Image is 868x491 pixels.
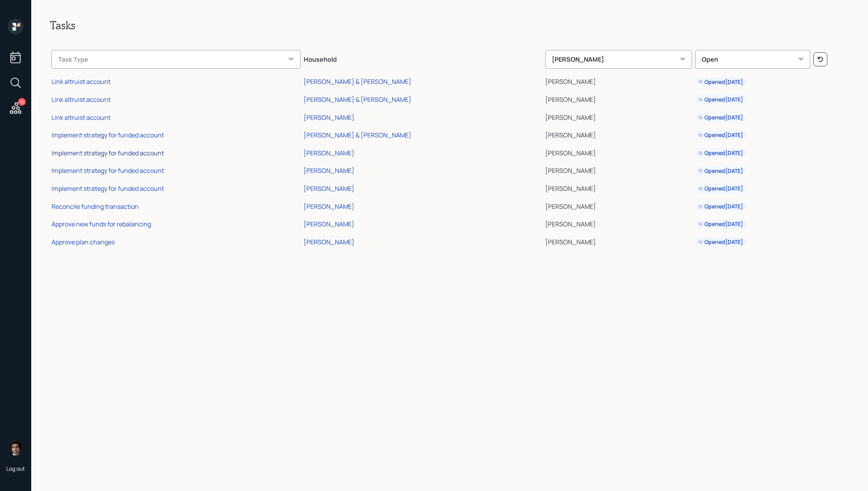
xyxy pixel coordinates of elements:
div: Log out [6,465,25,472]
div: [PERSON_NAME] [304,113,354,122]
td: [PERSON_NAME] [544,196,694,214]
div: Implement strategy for funded account [52,149,164,157]
div: [PERSON_NAME] [304,202,354,211]
div: [PERSON_NAME] [304,166,354,175]
div: Opened [DATE] [698,114,743,121]
div: [PERSON_NAME] & [PERSON_NAME] [304,131,411,139]
div: Opened [DATE] [698,185,743,192]
div: Opened [DATE] [698,220,743,228]
div: Link altruist account [52,113,110,122]
div: Implement strategy for funded account [52,184,164,193]
img: harrison-schaefer-headshot-2.png [8,440,23,455]
td: [PERSON_NAME] [544,178,694,196]
div: Opened [DATE] [698,131,743,139]
td: [PERSON_NAME] [544,125,694,143]
div: [PERSON_NAME] & [PERSON_NAME] [304,77,411,86]
div: 10 [18,98,26,106]
td: [PERSON_NAME] [544,161,694,179]
div: Open [695,50,810,69]
div: Opened [DATE] [698,96,743,103]
td: [PERSON_NAME] [544,143,694,161]
div: [PERSON_NAME] & [PERSON_NAME] [304,95,411,104]
td: [PERSON_NAME] [544,89,694,107]
div: [PERSON_NAME] [304,220,354,228]
div: Opened [DATE] [698,238,743,246]
td: [PERSON_NAME] [544,214,694,232]
div: [PERSON_NAME] [304,238,354,246]
div: Link altruist account [52,77,110,86]
div: [PERSON_NAME] [304,149,354,157]
div: Opened [DATE] [698,78,743,86]
div: Approve plan changes [52,238,115,246]
td: [PERSON_NAME] [544,232,694,250]
div: Task Type [52,50,301,69]
td: [PERSON_NAME] [544,72,694,90]
div: Opened [DATE] [698,167,743,175]
h2: Tasks [50,19,849,32]
div: Implement strategy for funded account [52,166,164,175]
div: [PERSON_NAME] [545,50,692,69]
td: [PERSON_NAME] [544,107,694,125]
div: Link altruist account [52,95,110,104]
div: Opened [DATE] [698,203,743,210]
div: Opened [DATE] [698,149,743,157]
div: Reconcile funding transaction [52,202,139,211]
div: Approve new funds for rebalancing [52,220,151,228]
div: Implement strategy for funded account [52,131,164,139]
th: Household [302,44,544,72]
div: [PERSON_NAME] [304,184,354,193]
